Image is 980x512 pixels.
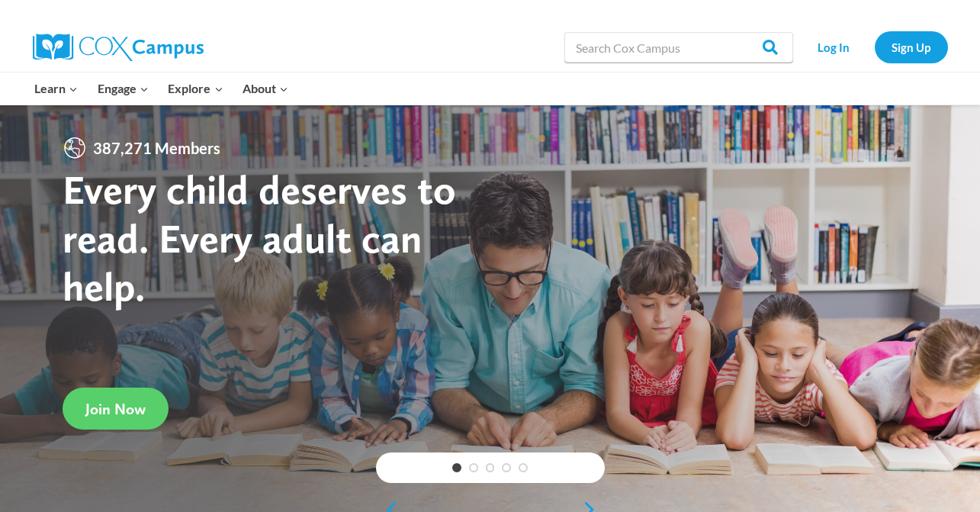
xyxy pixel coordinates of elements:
[85,400,146,418] span: Join Now
[801,31,867,63] a: Log In
[452,463,461,472] a: 1
[25,72,298,105] nav: Primary Navigation
[87,136,227,160] span: 387,271 Members
[469,463,478,472] a: 2
[34,79,78,98] span: Learn
[486,463,495,472] a: 3
[564,32,793,63] input: Search Cox Campus
[33,34,204,61] img: Cox Campus
[168,79,223,98] span: Explore
[63,165,456,311] strong: Every child deserves to read. Every adult can help.
[502,463,511,472] a: 4
[63,388,169,430] a: Join Now
[801,31,948,63] nav: Secondary Navigation
[98,79,149,98] span: Engage
[519,463,528,472] a: 5
[875,31,948,63] a: Sign Up
[243,79,288,98] span: About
